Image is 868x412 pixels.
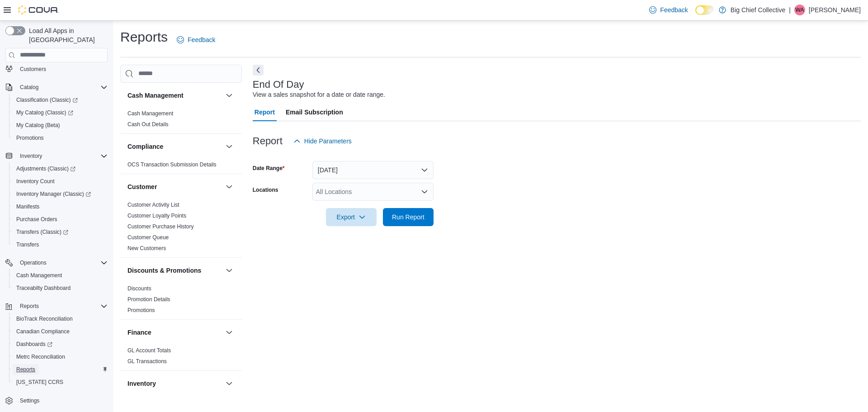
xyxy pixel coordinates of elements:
[13,227,108,237] span: Transfers (Classic)
[13,163,79,174] a: Adjustments (Classic)
[120,28,168,46] h1: Reports
[312,161,434,179] button: [DATE]
[127,212,186,219] span: Customer Loyalty Points
[120,159,242,174] div: Compliance
[127,110,173,117] a: Cash Management
[127,121,169,128] span: Cash Out Details
[16,366,35,373] span: Reports
[9,238,111,251] button: Transfers
[646,1,691,19] a: Feedback
[127,358,167,365] span: GL Transactions
[127,142,222,151] button: Compliance
[127,307,155,313] a: Promotions
[13,339,108,350] span: Dashboards
[127,379,156,388] h3: Inventory
[16,82,42,93] button: Catalog
[9,106,111,119] a: My Catalog (Classic)
[13,120,108,131] span: My Catalog (Beta)
[16,301,108,312] span: Reports
[16,216,57,223] span: Purchase Orders
[253,65,264,76] button: Next
[392,213,425,222] span: Run Report
[20,259,47,266] span: Operations
[16,328,70,335] span: Canadian Compliance
[16,63,108,75] span: Customers
[127,296,170,303] a: Promotion Details
[13,351,108,362] span: Metrc Reconciliation
[13,313,76,324] a: BioTrack Reconciliation
[2,150,111,162] button: Inventory
[120,345,242,370] div: Finance
[127,223,194,230] span: Customer Purchase History
[16,190,91,198] span: Inventory Manager (Classic)
[13,326,108,337] span: Canadian Compliance
[13,120,64,131] a: My Catalog (Beta)
[9,162,111,175] a: Adjustments (Classic)
[9,213,111,226] button: Purchase Orders
[13,189,108,199] span: Inventory Manager (Classic)
[20,84,38,91] span: Catalog
[16,395,108,406] span: Settings
[13,214,61,225] a: Purchase Orders
[13,107,77,118] a: My Catalog (Classic)
[127,245,166,251] a: New Customers
[127,161,217,168] a: OCS Transaction Submission Details
[660,5,688,14] span: Feedback
[127,266,222,275] button: Discounts & Promotions
[13,239,108,250] span: Transfers
[127,379,222,388] button: Inventory
[13,163,108,174] span: Adjustments (Classic)
[13,283,74,294] a: Traceabilty Dashboard
[13,133,47,143] a: Promotions
[127,347,171,354] a: GL Account Totals
[127,285,151,292] a: Discounts
[127,202,179,208] a: Customer Activity List
[795,5,804,15] span: WA
[127,266,201,275] h3: Discounts & Promotions
[2,394,111,407] button: Settings
[253,136,283,147] h3: Report
[16,134,44,142] span: Promotions
[16,353,65,360] span: Metrc Reconciliation
[253,90,385,99] div: View a sales snapshot for a date or date range.
[9,94,111,106] a: Classification (Classic)
[13,351,69,362] a: Metrc Reconciliation
[13,227,72,237] a: Transfers (Classic)
[224,141,235,152] button: Compliance
[9,226,111,238] a: Transfers (Classic)
[224,378,235,389] button: Inventory
[20,152,42,160] span: Inventory
[16,272,62,279] span: Cash Management
[188,35,215,44] span: Feedback
[13,189,94,199] a: Inventory Manager (Classic)
[9,175,111,188] button: Inventory Count
[731,5,785,15] p: Big Chief Collective
[120,283,242,319] div: Discounts & Promotions
[16,178,55,185] span: Inventory Count
[16,96,78,104] span: Classification (Classic)
[794,5,805,15] div: Wilson Allen
[16,203,39,210] span: Manifests
[13,95,81,105] a: Classification (Classic)
[16,257,108,268] span: Operations
[13,270,108,281] span: Cash Management
[13,313,108,324] span: BioTrack Reconciliation
[421,188,428,195] button: Open list of options
[9,282,111,294] button: Traceabilty Dashboard
[13,364,39,375] a: Reports
[9,132,111,144] button: Promotions
[2,81,111,94] button: Catalog
[2,300,111,313] button: Reports
[16,64,50,75] a: Customers
[127,142,163,151] h3: Compliance
[127,91,222,100] button: Cash Management
[9,325,111,338] button: Canadian Compliance
[383,208,434,226] button: Run Report
[16,241,39,248] span: Transfers
[9,119,111,132] button: My Catalog (Beta)
[16,395,43,406] a: Settings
